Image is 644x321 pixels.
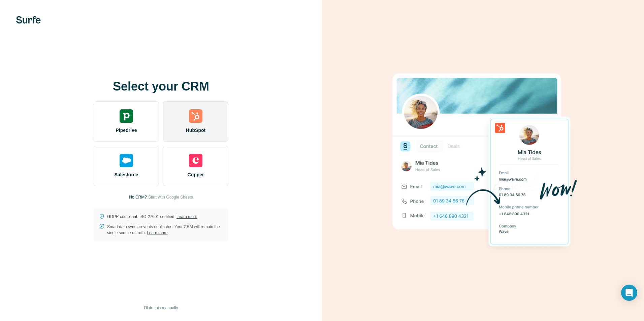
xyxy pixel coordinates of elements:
[189,154,202,167] img: copper's logo
[147,230,167,235] a: Learn more
[94,80,228,93] h1: Select your CRM
[621,285,637,301] div: Open Intercom Messenger
[120,154,133,167] img: salesforce's logo
[120,109,133,123] img: pipedrive's logo
[129,194,147,200] p: No CRM?
[189,109,202,123] img: hubspot's logo
[107,224,223,236] p: Smart data sync prevents duplicates. Your CRM will remain the single source of truth.
[186,127,205,134] span: HubSpot
[176,214,197,219] a: Learn more
[148,194,193,200] button: Start with Google Sheets
[115,171,138,178] span: Salesforce
[139,303,183,313] button: I’ll do this manually
[144,305,178,311] span: I’ll do this manually
[389,63,577,258] img: HUBSPOT image
[188,171,204,178] span: Copper
[107,214,197,220] p: GDPR compliant. ISO-27001 certified.
[116,127,137,134] span: Pipedrive
[16,16,41,24] img: Surfe's logo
